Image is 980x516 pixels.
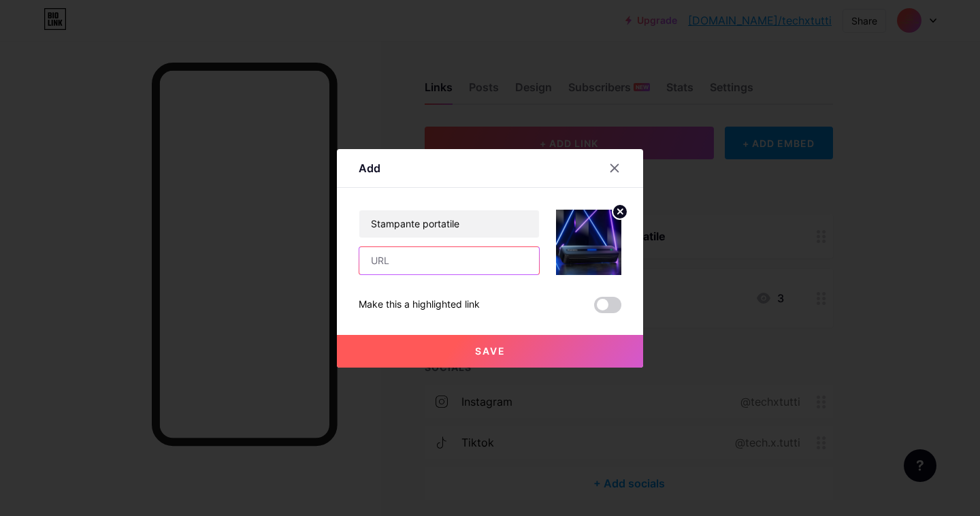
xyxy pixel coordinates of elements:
input: URL [359,247,539,274]
img: link_thumbnail [556,210,621,275]
div: Add [359,160,380,176]
span: Save [475,345,506,357]
button: Save [337,335,643,368]
div: Make this a highlighted link [359,297,480,313]
input: Title [359,210,539,238]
